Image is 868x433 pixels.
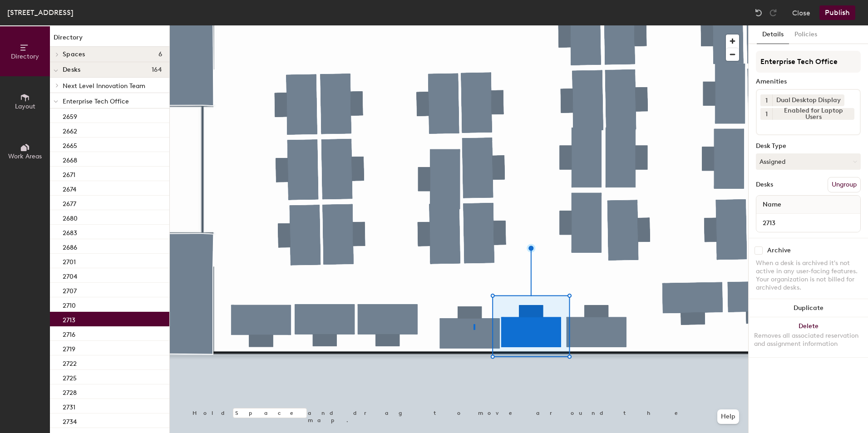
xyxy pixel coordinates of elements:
input: Unnamed desk [758,216,858,229]
p: 2725 [63,372,77,382]
p: 2680 [63,212,78,222]
p: 2686 [63,241,77,251]
div: Dual Desktop Display [772,94,844,106]
img: Redo [769,8,778,17]
p: 2731 [63,401,75,411]
img: Undo [754,8,763,17]
p: 2677 [63,197,76,208]
button: Duplicate [749,299,868,317]
div: When a desk is archived it's not active in any user-facing features. Your organization is not bil... [756,259,861,292]
div: Amenities [756,78,861,85]
p: 2728 [63,386,77,397]
p: 2722 [63,357,77,368]
span: Desks [63,66,80,74]
div: Archive [767,247,791,254]
span: Enterprise Tech Office [63,98,129,105]
button: Help [717,409,739,424]
span: Spaces [63,51,85,58]
p: 2674 [63,183,76,193]
button: 1 [760,108,772,120]
button: Policies [789,25,823,44]
button: 1 [760,94,772,106]
span: 1 [765,109,768,119]
span: 6 [158,51,162,58]
p: 2662 [63,125,77,135]
span: Name [758,197,786,213]
p: 2659 [63,110,77,121]
p: 2707 [63,285,77,295]
div: [STREET_ADDRESS] [7,7,74,18]
button: Ungroup [828,177,861,192]
div: Desks [756,181,773,188]
span: 1 [765,96,768,105]
span: Directory [11,53,39,60]
p: 2668 [63,154,77,164]
p: 2719 [63,343,75,353]
p: 2704 [63,270,77,280]
button: Close [792,5,810,20]
p: 2710 [63,299,76,310]
div: Enabled for Laptop Users [772,108,854,120]
div: Desk Type [756,143,861,150]
button: Assigned [756,153,861,170]
button: Details [757,25,789,44]
p: 2665 [63,139,77,150]
span: Next Level Innovation Team [63,82,145,90]
p: 2683 [63,226,77,237]
p: 2701 [63,256,76,266]
p: 2716 [63,328,75,339]
p: 2671 [63,168,75,179]
button: DeleteRemoves all associated reservation and assignment information [749,317,868,357]
p: 2734 [63,415,77,426]
h1: Directory [50,33,169,47]
span: 164 [152,66,162,74]
span: Layout [15,103,35,110]
span: Work Areas [8,153,42,160]
p: 2713 [63,314,75,324]
div: Removes all associated reservation and assignment information [754,332,863,348]
button: Publish [819,5,855,20]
